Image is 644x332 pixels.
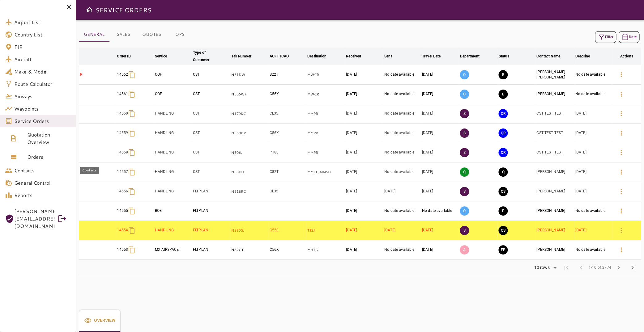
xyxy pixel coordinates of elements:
p: Q [460,167,469,177]
td: [PERSON_NAME] [PERSON_NAME] [535,65,574,85]
div: Tail Number [231,53,251,60]
td: [DATE] [574,124,612,143]
p: MHTG [307,247,343,253]
td: FLTPLAN [192,182,230,201]
p: S [460,226,469,235]
span: ACFT ICAO [270,53,297,60]
td: COF [154,85,192,104]
p: TJSJ [307,228,343,233]
p: N818RC [231,189,267,194]
p: MWCR [307,72,343,78]
span: FIR [14,43,71,51]
p: 14561 [117,91,128,97]
td: No date available [383,201,421,221]
td: C56X [268,124,306,143]
td: CST TEST TEST [535,143,574,162]
span: Destination [307,53,335,60]
span: Waypoints [14,105,71,112]
button: QUOTE SENT [498,226,508,235]
p: A [460,245,469,254]
span: Contact Name [536,53,568,60]
span: Order ID [117,53,139,60]
p: 14555 [117,208,128,213]
button: GENERAL [79,27,109,42]
td: HANDLING [154,124,192,143]
td: No date available [383,124,421,143]
p: O [460,90,469,99]
h6: SERVICE ORDERS [96,5,151,15]
button: OPS [166,27,194,42]
td: CST [192,124,230,143]
span: Status [498,53,517,60]
p: N55KH [231,170,267,175]
button: Filter [595,31,616,43]
td: [DATE] [345,65,383,85]
div: Status [498,53,509,60]
button: Details [614,165,629,179]
span: Department [460,53,487,60]
span: Airport List [14,19,71,26]
span: Route Calculator [14,80,71,88]
button: Open drawer [83,4,96,16]
button: EXECUTION [498,206,508,216]
button: EXECUTION [498,90,508,99]
span: Travel Date [422,53,449,60]
span: Reports [14,191,71,199]
span: Tail Number [231,53,259,60]
td: CST TEST TEST [535,124,574,143]
span: [PERSON_NAME][EMAIL_ADDRESS][DOMAIN_NAME] [14,208,54,230]
td: HANDLING [154,104,192,124]
span: Service [155,53,175,60]
td: [DATE] [345,182,383,201]
td: [DATE] [345,240,383,260]
p: MWCR [307,92,343,97]
td: No date available [574,240,612,260]
td: S22T [268,65,306,85]
span: Next Page [611,260,626,275]
td: No date available [421,201,459,221]
td: C56X [268,240,306,260]
div: Department [460,53,479,60]
span: Service Orders [14,117,71,125]
span: Received [346,53,369,60]
button: QUOTING [498,167,508,177]
button: Details [614,204,629,218]
div: 10 rows [532,265,551,270]
p: S [460,128,469,138]
td: CST [192,104,230,124]
td: [DATE] [574,182,612,201]
span: Last Page [626,260,641,275]
span: Deadline [575,53,598,60]
span: Aircraft [14,56,71,63]
p: S [460,187,469,196]
button: QUOTES [137,27,166,42]
td: No date available [383,143,421,162]
td: C550 [268,221,306,240]
td: [DATE] [421,221,459,240]
td: No date available [383,65,421,85]
button: Details [614,126,629,141]
div: Contact Name [536,53,560,60]
p: 14556 [117,189,128,194]
td: MX AIRSPACE [154,240,192,260]
td: [DATE] [421,85,459,104]
td: [DATE] [421,104,459,124]
td: P180 [268,143,306,162]
p: R [80,72,115,77]
td: No date available [383,240,421,260]
td: FLTPLAN [192,201,230,221]
p: 14558 [117,150,128,155]
td: FLTPLAN [192,221,230,240]
button: SALES [109,27,137,42]
td: CST [192,65,230,85]
td: [DATE] [421,143,459,162]
p: N82GT [231,247,267,253]
p: 14553 [117,247,128,252]
p: S [460,109,469,118]
p: MMPR [307,111,343,116]
td: C56X [268,85,306,104]
td: No date available [383,104,421,124]
td: No date available [574,201,612,221]
p: 14554 [117,228,128,233]
td: No date available [383,85,421,104]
